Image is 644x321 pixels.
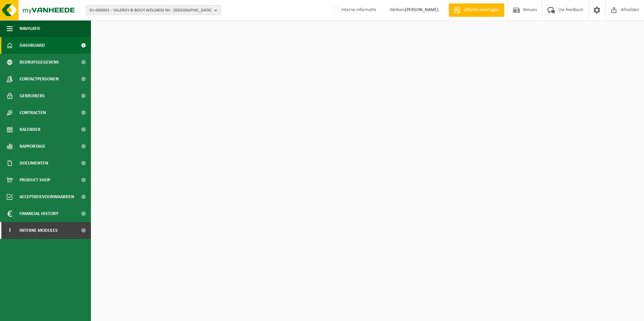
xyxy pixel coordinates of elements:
[20,155,48,172] span: Documenten
[20,188,74,205] span: Acceptatievoorwaarden
[449,3,504,17] a: Offerte aanvragen
[332,5,376,15] label: Interne informatie
[20,37,45,54] span: Dashboard
[20,172,50,188] span: Product Shop
[405,7,439,12] strong: [PERSON_NAME]
[20,222,58,239] span: Interne modules
[20,20,40,37] span: Navigatie
[20,104,46,121] span: Contracten
[462,7,501,13] span: Offerte aanvragen
[20,87,45,104] span: Gebruikers
[20,71,59,87] span: Contactpersonen
[7,222,13,239] span: I
[20,54,59,71] span: Bedrijfsgegevens
[20,205,58,222] span: Financial History
[20,121,40,138] span: Kalender
[20,138,45,155] span: Rapportage
[90,5,212,15] span: 01-000001 - VILLEROY & BOCH WELLNESS NV - [GEOGRAPHIC_DATA]
[86,5,221,15] button: 01-000001 - VILLEROY & BOCH WELLNESS NV - [GEOGRAPHIC_DATA]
